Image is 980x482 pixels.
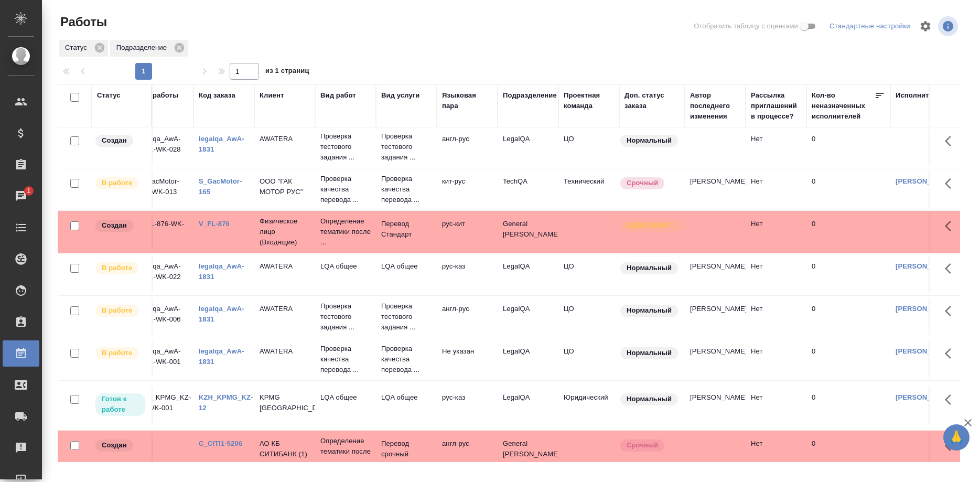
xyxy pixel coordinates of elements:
[320,216,371,248] p: Определение тематики после ...
[746,298,806,335] td: Нет
[627,394,672,404] p: Нормальный
[102,348,132,358] p: В работе
[381,219,432,240] p: Перевод Стандарт
[624,90,680,111] div: Доп. статус заказа
[265,65,309,80] span: из 1 страниц
[94,438,146,453] div: Заказ еще не согласован с клиентом, искать исполнителей рано
[260,216,310,248] p: Физическое лицо (Входящие)
[116,42,170,53] p: Подразделение
[260,261,310,272] p: AWATERA
[199,90,235,101] div: Код заказа
[827,18,913,35] div: split button
[110,40,188,57] div: Подразделение
[806,128,890,165] td: 0
[627,220,679,231] p: [DEMOGRAPHIC_DATA]
[498,341,558,378] td: LegalQA
[97,90,121,101] div: Статус
[102,305,132,316] p: В работе
[558,387,619,424] td: Юридический
[199,262,244,281] a: legalqa_AwA-1831
[939,256,964,281] button: Здесь прячутся важные кнопки
[806,171,890,208] td: 0
[381,90,420,101] div: Вид услуги
[746,387,806,424] td: Нет
[102,220,127,231] p: Создан
[437,256,498,293] td: рус-каз
[320,90,356,101] div: Вид работ
[199,220,230,228] a: V_FL-876
[627,348,672,358] p: Нормальный
[260,346,310,357] p: AWATERA
[3,183,39,209] a: 1
[133,298,193,335] td: legalqa_AwA-1831-WK-006
[498,213,558,250] td: General [PERSON_NAME]
[947,426,965,448] span: 🙏
[102,263,132,273] p: В работе
[558,128,619,165] td: ЦО
[939,341,964,366] button: Здесь прячутся важные кнопки
[627,305,672,316] p: Нормальный
[442,90,492,111] div: Языковая пара
[751,90,801,122] div: Рассылка приглашений в процессе?
[381,301,432,333] p: Проверка тестового задания ...
[133,387,193,424] td: KZH_KPMG_KZ-12-WK-001
[896,305,954,313] a: [PERSON_NAME]
[694,21,798,31] span: Отобразить таблицу с оценками
[498,387,558,424] td: LegalQA
[133,256,193,293] td: legalqa_AwA-1831-WK-022
[627,263,672,273] p: Нормальный
[437,171,498,208] td: кит-рус
[806,256,890,293] td: 0
[498,128,558,165] td: LegalQA
[939,298,964,324] button: Здесь прячутся важные кнопки
[685,256,746,293] td: [PERSON_NAME]
[381,438,432,459] p: Перевод срочный
[320,301,371,333] p: Проверка тестового задания ...
[913,14,938,39] span: Настроить таблицу
[320,392,371,403] p: LQA общее
[939,433,964,458] button: Здесь прячутся важные кнопки
[806,213,890,250] td: 0
[94,134,146,148] div: Заказ еще не согласован с клиентом, искать исполнителей рано
[199,305,244,323] a: legalqa_AwA-1831
[102,394,139,415] p: Готов к работе
[627,178,658,188] p: Срочный
[320,174,371,205] p: Проверка качества перевода ...
[437,341,498,378] td: Не указан
[806,387,890,424] td: 0
[685,171,746,208] td: [PERSON_NAME]
[260,438,310,459] p: АО КБ СИТИБАНК (1)
[94,176,146,190] div: Исполнитель выполняет работу
[896,90,942,101] div: Исполнитель
[685,298,746,335] td: [PERSON_NAME]
[381,261,432,272] p: LQA общее
[381,131,432,163] p: Проверка тестового задания ...
[564,90,614,111] div: Проектная команда
[133,171,193,208] td: S_GacMotor-165-WK-013
[498,433,558,470] td: General [PERSON_NAME]
[746,256,806,293] td: Нет
[381,392,432,403] p: LQA общее
[102,440,127,451] p: Создан
[320,344,371,375] p: Проверка качества перевода ...
[498,171,558,208] td: TechQA
[94,219,146,233] div: Заказ еще не согласован с клиентом, искать исполнителей рано
[498,256,558,293] td: LegalQA
[939,128,964,154] button: Здесь прячутся важные кнопки
[59,40,108,57] div: Статус
[690,90,740,122] div: Автор последнего изменения
[938,16,960,36] span: Посмотреть информацию
[199,347,244,366] a: legalqa_AwA-1831
[133,341,193,378] td: legalqa_AwA-1831-WK-001
[260,176,310,197] p: ООО "ГАК МОТОР РУС"
[199,177,242,196] a: S_GacMotor-165
[381,344,432,375] p: Проверка качества перевода ...
[94,392,146,417] div: Исполнитель может приступить к работе
[558,341,619,378] td: ЦО
[627,440,658,451] p: Срочный
[102,135,127,146] p: Создан
[320,131,371,163] p: Проверка тестового задания ...
[58,14,107,30] span: Работы
[260,134,310,144] p: AWATERA
[20,186,37,196] span: 1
